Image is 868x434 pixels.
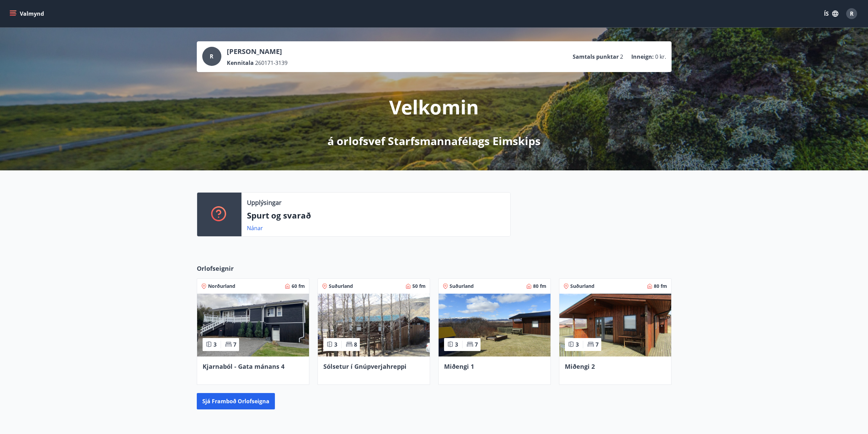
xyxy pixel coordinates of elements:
span: 80 fm [533,283,546,290]
button: ÍS [820,8,842,20]
span: 3 [576,341,579,348]
p: Spurt og svarað [247,210,505,221]
button: R [843,5,860,22]
p: á orlofsvef Starfsmannafélags Eimskips [327,134,541,149]
img: Paella dish [318,294,430,356]
span: Suðurland [329,283,353,290]
img: Paella dish [559,294,671,356]
p: Samtals punktar [573,53,619,60]
span: R [210,53,214,60]
span: Suðurland [570,283,594,290]
span: 3 [455,341,458,348]
img: Paella dish [197,294,309,356]
a: Nánar [247,224,263,232]
span: 7 [475,341,478,348]
span: 8 [354,341,357,348]
span: Miðengi 2 [565,362,595,370]
p: Upplýsingar [247,198,281,207]
span: 3 [334,341,337,348]
p: [PERSON_NAME] [227,47,288,56]
span: 3 [214,341,217,348]
p: Kennitala [227,59,254,67]
span: 50 fm [412,283,426,290]
img: Paella dish [439,294,550,356]
span: 60 fm [292,283,305,290]
button: menu [8,8,47,20]
span: R [850,10,854,17]
span: Sólsetur í Gnúpverjahreppi [323,362,407,370]
span: Kjarnaból - Gata mánans 4 [203,362,284,370]
button: Sjá framboð orlofseigna [197,393,275,409]
span: Orlofseignir [197,264,234,273]
span: 260171-3139 [255,59,288,67]
span: Norðurland [208,283,235,290]
span: 2 [620,53,623,60]
span: 7 [233,341,236,348]
span: 80 fm [654,283,667,290]
span: 7 [595,341,599,348]
span: Suðurland [450,283,474,290]
p: Inneign : [631,53,654,60]
span: Miðengi 1 [444,362,474,370]
span: 0 kr. [655,53,666,60]
p: Velkomin [389,94,479,120]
